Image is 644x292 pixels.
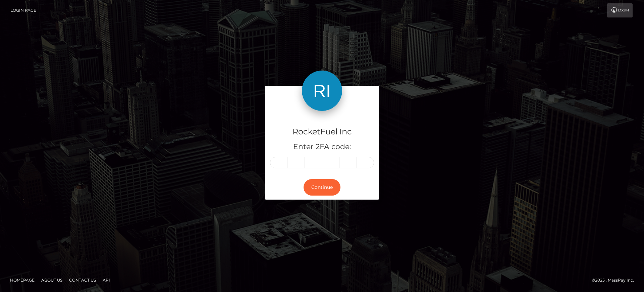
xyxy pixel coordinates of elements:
h4: RocketFuel Inc [270,126,374,138]
a: About Us [39,275,65,285]
a: API [100,275,113,285]
a: Homepage [7,275,37,285]
h5: Enter 2FA code: [270,142,374,152]
a: Login [607,3,633,17]
img: RocketFuel Inc [302,71,342,111]
a: Contact Us [66,275,99,285]
button: Continue [304,179,340,196]
div: © 2025 , MassPay Inc. [592,277,639,284]
a: Login Page [10,3,36,17]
